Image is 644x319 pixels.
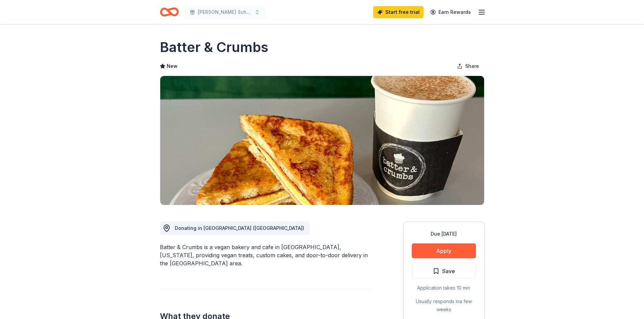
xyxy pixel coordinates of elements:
div: Usually responds in a few weeks [412,297,476,314]
a: Home [160,4,179,20]
button: [PERSON_NAME] School Centennial Celebration [184,5,265,19]
span: Share [465,62,479,70]
div: Application takes 10 min [412,284,476,292]
span: [PERSON_NAME] School Centennial Celebration [198,8,252,16]
span: Donating in [GEOGRAPHIC_DATA] ([GEOGRAPHIC_DATA]) [175,225,304,231]
div: Batter & Crumbs is a vegan bakery and cafe in [GEOGRAPHIC_DATA], [US_STATE], providing vegan trea... [160,243,371,267]
h1: Batter & Crumbs [160,38,268,57]
a: Earn Rewards [426,6,475,18]
button: Share [452,59,484,73]
span: New [167,62,177,70]
img: Image for Batter & Crumbs [160,76,484,205]
span: Save [442,267,455,275]
button: Apply [412,243,476,258]
div: Due [DATE] [412,230,476,238]
a: Start free trial [373,6,424,18]
button: Save [412,264,476,278]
